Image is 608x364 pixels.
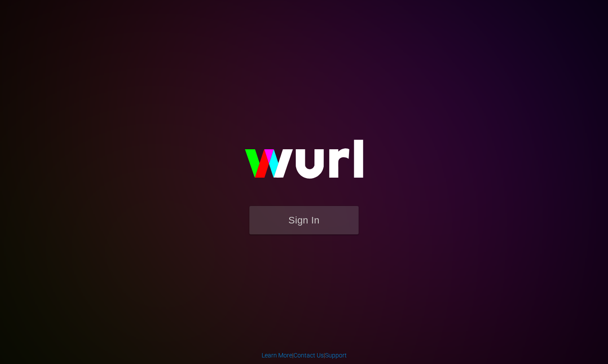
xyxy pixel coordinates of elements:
[249,206,359,234] button: Sign In
[217,121,391,206] img: wurl-logo-on-black-223613ac3d8ba8fe6dc639794a292ebdb59501304c7dfd60c99c58986ef67473.svg
[262,351,347,360] div: | |
[294,352,324,359] a: Contact Us
[325,352,347,359] a: Support
[262,352,292,359] a: Learn More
